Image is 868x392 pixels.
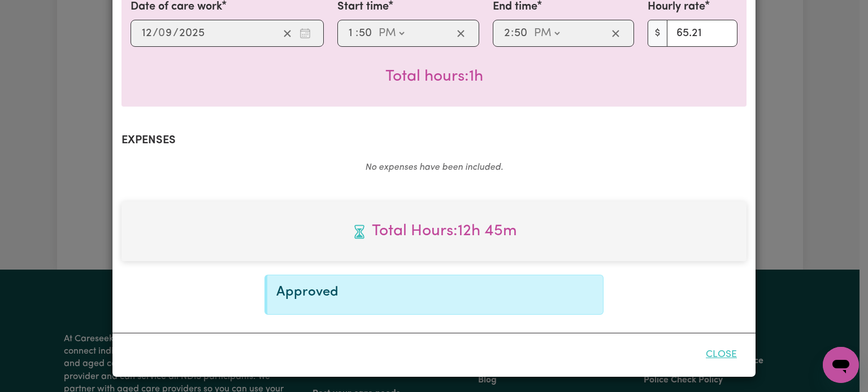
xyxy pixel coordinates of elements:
span: / [173,27,179,39]
h2: Expenses [121,134,747,147]
input: ---- [179,25,205,42]
input: -- [358,25,373,42]
input: -- [348,25,355,42]
em: No expenses have been included. [365,163,503,172]
input: -- [514,25,528,42]
button: Clear date [279,25,296,42]
input: -- [159,25,173,42]
span: : [511,27,514,39]
span: Total hours worked: 12 hours 45 minutes [131,219,737,243]
span: 0 [158,28,165,39]
span: Total hours worked: 1 hour [385,69,483,85]
button: Enter the date of care work [296,25,314,42]
span: $ [648,20,667,47]
input: -- [141,25,153,42]
span: Approved [276,285,338,299]
span: / [153,27,158,39]
input: -- [504,25,511,42]
span: : [355,27,358,39]
iframe: Button to launch messaging window [823,347,859,383]
button: Close [696,342,747,367]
